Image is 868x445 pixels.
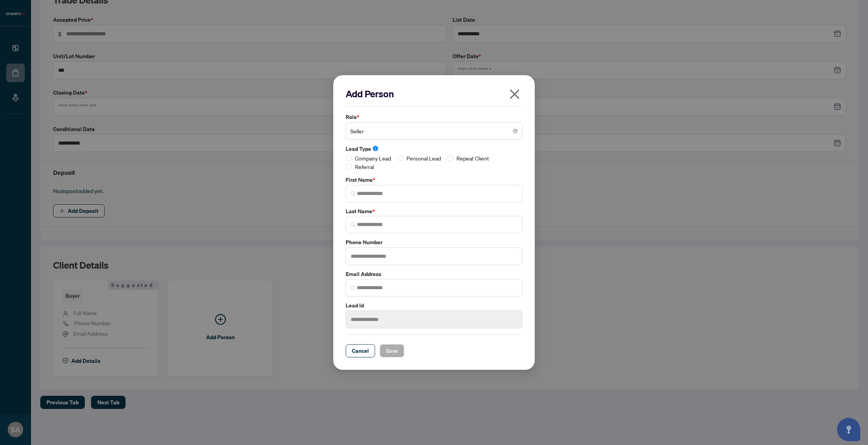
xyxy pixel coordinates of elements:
span: Repeat Client [453,154,492,162]
label: Email Address [346,270,522,278]
label: Lead Type [346,145,522,153]
img: search_icon [351,286,355,290]
label: Role [346,113,522,121]
button: Cancel [346,344,375,357]
h2: Add Person [346,88,522,100]
button: Open asap [837,418,860,441]
label: Phone Number [346,238,522,247]
span: close [508,88,521,100]
button: Save [380,344,404,357]
span: Company Lead [352,154,394,162]
span: Seller [350,124,518,138]
span: info-circle [373,146,378,151]
span: close-circle [513,129,518,133]
img: search_icon [351,191,355,196]
span: Personal Lead [403,154,444,162]
label: Last Name [346,207,522,216]
label: First Name [346,176,522,184]
label: Lead Id [346,301,522,310]
span: Referral [352,162,377,171]
span: Cancel [352,345,369,357]
img: search_icon [351,222,355,227]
